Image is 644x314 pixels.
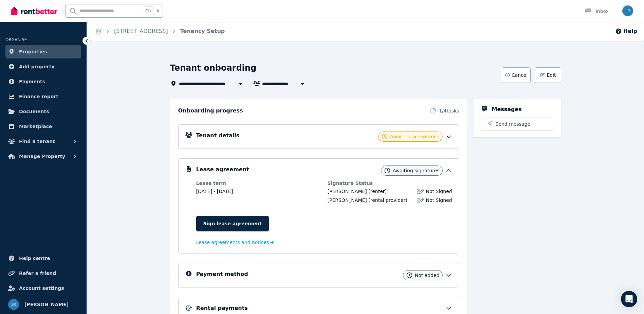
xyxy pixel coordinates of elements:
span: Find a tenant [19,137,55,145]
a: Payments [5,75,81,88]
img: Lease not signed [417,197,424,204]
div: Open Intercom Messenger [621,291,637,307]
span: Payments [19,77,45,86]
div: (rental provider) [328,197,407,204]
span: Edit [547,72,556,78]
h2: Onboarding progress [178,107,243,115]
nav: Breadcrumb [87,22,233,41]
a: Documents [5,105,81,118]
span: Manage Property [19,152,65,160]
a: Account settings [5,281,81,295]
a: Marketplace [5,120,81,133]
a: Properties [5,45,81,58]
img: Jo-Anne Rushworth [8,299,19,310]
h5: Rental payments [196,304,248,312]
a: Finance report [5,90,81,103]
span: [PERSON_NAME] [328,189,367,194]
span: [PERSON_NAME] [328,197,367,203]
span: Send message [496,121,531,127]
a: Add property [5,60,81,73]
button: Cancel [502,67,531,83]
button: Send message [481,118,554,130]
span: k [157,8,159,14]
a: [STREET_ADDRESS] [114,28,168,34]
img: Rental Payments [185,306,192,311]
img: Lease not signed [417,188,424,195]
span: Finance report [19,92,58,101]
span: Documents [19,107,49,116]
span: [PERSON_NAME] [24,300,69,309]
span: Account settings [19,284,64,292]
span: Not Signed [426,197,452,204]
span: Properties [19,48,47,56]
h5: Lease agreement [196,165,249,174]
h1: Tenant onboarding [170,63,257,73]
button: Manage Property [5,150,81,163]
span: Add property [19,63,55,71]
div: Inbox [585,8,609,15]
a: Lease agreements and notices [196,239,274,246]
span: Lease agreements and notices [196,239,269,246]
img: RentBetter [11,6,57,16]
button: Find a tenant [5,135,81,148]
img: Jo-Anne Rushworth [622,5,633,16]
span: Help centre [19,254,50,262]
span: Awaiting acceptance [390,133,439,140]
span: Cancel [512,72,528,78]
h5: Tenant details [196,132,240,140]
a: Help centre [5,251,81,265]
span: Ctrl [144,6,154,15]
span: Marketplace [19,122,52,130]
button: Edit [535,67,561,83]
span: Tenancy Setup [180,27,225,35]
span: Awaiting signatures [393,167,440,174]
a: Sign lease agreement [196,216,269,231]
span: Not Signed [426,188,452,195]
span: Refer a friend [19,269,56,277]
dd: [DATE] - [DATE] [196,188,321,195]
a: Refer a friend [5,266,81,280]
dt: Signature Status [328,180,452,187]
dt: Lease term [196,180,321,187]
span: ORGANISE [5,37,27,42]
span: 1 / 4 tasks [439,107,459,114]
button: Help [615,27,637,35]
span: Not added [415,272,440,279]
div: (renter) [328,188,387,195]
h5: Payment method [196,270,248,278]
h5: Messages [492,105,522,114]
